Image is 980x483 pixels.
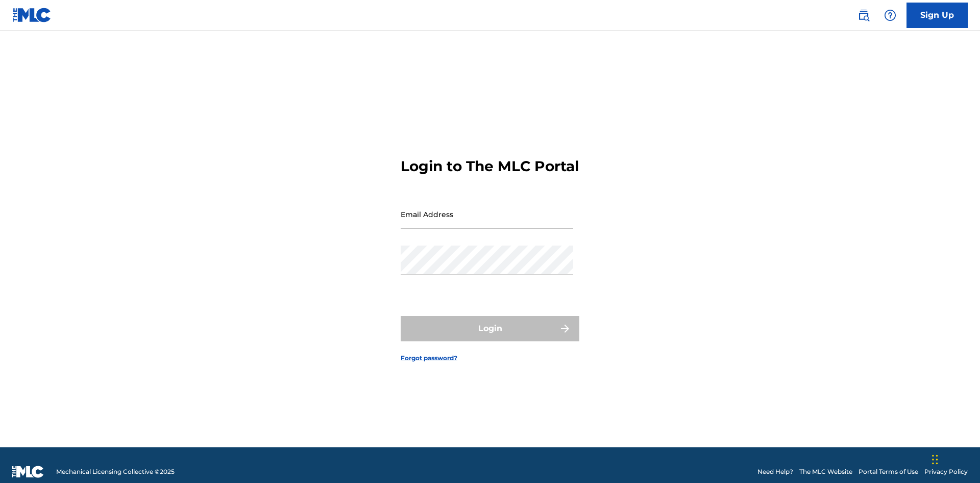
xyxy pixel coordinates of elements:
a: Forgot password? [401,354,457,363]
img: help [884,9,896,21]
a: Portal Terms of Use [859,467,918,476]
a: The MLC Website [799,467,852,476]
div: Drag [932,444,938,475]
a: Need Help? [757,467,793,476]
a: Public Search [853,5,874,25]
img: MLC Logo [12,8,52,22]
span: Mechanical Licensing Collective © 2025 [56,467,175,476]
img: logo [12,466,44,478]
div: Help [880,5,900,25]
a: Privacy Policy [924,467,968,476]
img: search [857,9,870,21]
iframe: Chat Widget [929,434,980,483]
a: Sign Up [906,3,968,28]
h3: Login to The MLC Portal [401,157,579,175]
